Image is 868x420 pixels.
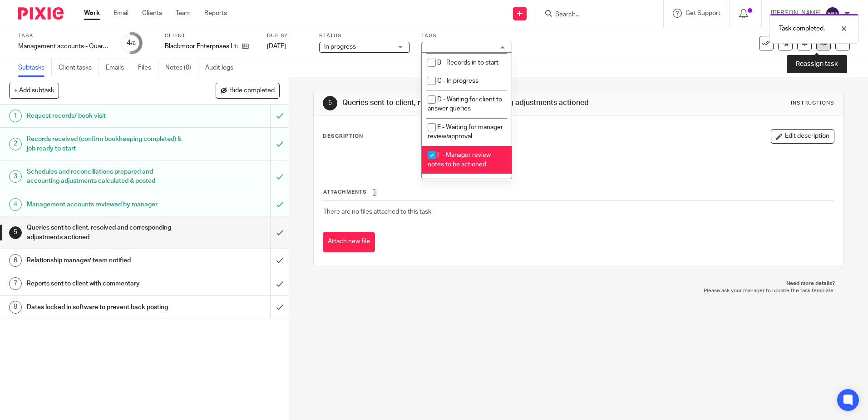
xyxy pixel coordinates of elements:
[27,198,183,211] h1: Management accounts reviewed by manager
[165,59,198,77] a: Notes (0)
[131,41,136,46] small: /8
[324,44,356,50] span: In progress
[84,9,100,18] a: Work
[204,9,227,18] a: Reports
[165,42,237,51] p: Blackmoor Enterprises Ltd
[9,277,22,290] div: 7
[825,6,840,21] img: svg%3E
[138,59,158,77] a: Files
[323,209,433,215] span: There are no files attached to this task.
[27,254,183,267] h1: Relationship manager/ team notified
[106,59,131,77] a: Emails
[437,78,478,84] span: C - In progress
[18,32,109,40] label: Task
[113,9,128,18] a: Email
[165,32,256,40] label: Client
[9,170,22,183] div: 3
[323,96,337,110] div: 5
[437,60,498,66] span: B - Records in to start
[27,277,183,290] h1: Reports sent to client with commentary
[9,138,22,150] div: 2
[229,87,275,95] span: Hide completed
[267,43,286,50] span: [DATE]
[9,83,59,98] button: + Add subtask
[342,98,598,108] h1: Queries sent to client, resolved and corresponding adjustments actioned
[771,129,834,144] button: Edit description
[205,59,240,77] a: Audit logs
[9,198,22,211] div: 4
[9,254,22,267] div: 6
[18,7,64,20] img: Pixie
[27,165,183,188] h1: Schedules and reconciliations prepared and accounting adjustments calculated & posted
[27,109,183,123] h1: Request records/ book visit
[9,301,22,314] div: 8
[323,232,375,252] button: Attach new file
[791,100,834,107] div: Instructions
[428,124,503,140] span: E - Waiting for manager review/approval
[127,38,136,48] div: 4
[9,226,22,239] div: 5
[428,96,502,112] span: D - Waiting for client to answer queries
[27,132,183,155] h1: Records received (confirm bookkeeping completed) & job ready to start
[216,83,280,98] button: Hide completed
[27,300,183,314] h1: Dates locked in software to prevent back posting
[176,9,191,18] a: Team
[322,287,834,295] p: Please ask your manager to update the task template.
[267,32,308,40] label: Due by
[428,152,491,168] span: F - Manager review notes to be actioned
[27,221,183,244] h1: Queries sent to client, resolved and corresponding adjustments actioned
[421,32,512,40] label: Tags
[9,110,22,122] div: 1
[323,133,363,140] p: Description
[18,42,109,51] div: Management accounts - Quarterly
[18,59,52,77] a: Subtasks
[142,9,162,18] a: Clients
[323,190,367,195] span: Attachments
[59,59,99,77] a: Client tasks
[779,24,825,33] p: Task completed.
[319,32,410,40] label: Status
[322,280,834,287] p: Need more details?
